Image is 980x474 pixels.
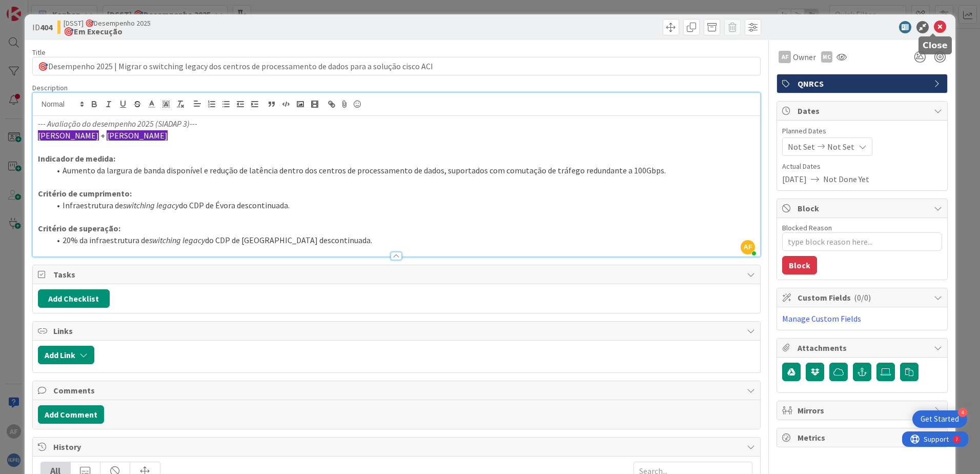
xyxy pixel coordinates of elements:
[38,223,120,233] strong: Critério de superação:
[38,289,110,308] button: Add Checklist
[53,4,56,12] div: 7
[854,292,871,303] span: ( 0/0 )
[741,240,755,254] span: AF
[32,83,68,92] span: Description
[38,130,99,141] span: [PERSON_NAME]
[793,51,816,63] span: Owner
[798,404,929,417] span: Mirrors
[38,153,115,164] strong: Indicador de medida:
[827,141,854,153] span: Not Set
[779,51,791,63] div: AF
[38,405,104,424] button: Add Comment
[782,256,817,274] button: Block
[782,161,942,172] span: Actual Dates
[921,414,959,424] div: Get Started
[40,22,52,32] b: 404
[782,126,942,136] span: Planned Dates
[821,51,832,63] div: mc
[782,313,861,324] a: Manage Custom Fields
[53,441,742,453] span: History
[64,27,151,35] b: 🎯Em Execução
[32,21,52,33] span: ID
[53,384,742,397] span: Comments
[53,325,742,337] span: Links
[782,173,807,185] span: [DATE]
[50,200,755,211] li: Infraestrutura de do CDP de Évora descontinuada.
[912,410,967,428] div: Open Get Started checklist, remaining modules: 4
[798,431,929,444] span: Metrics
[100,130,105,141] strong: +
[22,2,47,14] span: Support
[798,202,929,214] span: Block
[50,165,755,176] li: Aumento da largura de banda disponível e redução de latência dentro dos centros de processamento ...
[64,19,151,27] span: [DSST] 🎯Desempenho 2025
[38,118,197,129] em: --- Avaliação do desempenho 2025 (SIADAP 3)---
[958,408,967,417] div: 4
[32,48,46,57] label: Title
[823,173,869,185] span: Not Done Yet
[32,57,761,75] input: type card name here...
[798,291,929,304] span: Custom Fields
[798,105,929,117] span: Dates
[788,141,815,153] span: Not Set
[149,235,205,245] em: switching legacy
[50,234,755,246] li: 20% da infraestrutura de do CDP de [GEOGRAPHIC_DATA] descontinuada.
[798,77,929,90] span: QNRCS
[798,342,929,354] span: Attachments
[107,130,168,141] span: [PERSON_NAME]
[53,268,742,281] span: Tasks
[923,41,948,50] h5: Close
[782,223,832,232] label: Blocked Reason
[123,200,179,210] em: switching legacy
[38,346,94,364] button: Add Link
[38,188,132,199] strong: Critério de cumprimento:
